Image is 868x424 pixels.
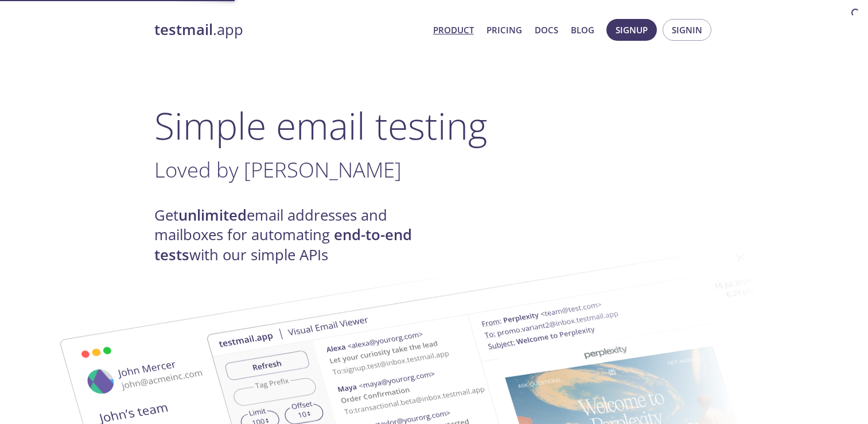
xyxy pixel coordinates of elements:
a: Pricing [486,22,522,37]
a: Blog [571,22,594,37]
button: Signup [606,19,657,41]
span: Signin [672,22,702,37]
span: Loved by [PERSON_NAME] [154,155,402,184]
span: Signup [616,22,648,37]
strong: end-to-end tests [154,225,412,264]
h1: Simple email testing [154,103,714,148]
h4: Get email addresses and mailboxes for automating with our simple APIs [154,206,434,265]
a: Product [433,22,474,37]
a: testmail.app [154,20,424,40]
a: Docs [535,22,558,37]
strong: testmail [154,20,213,40]
strong: unlimited [178,205,247,225]
button: Signin [663,19,711,41]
